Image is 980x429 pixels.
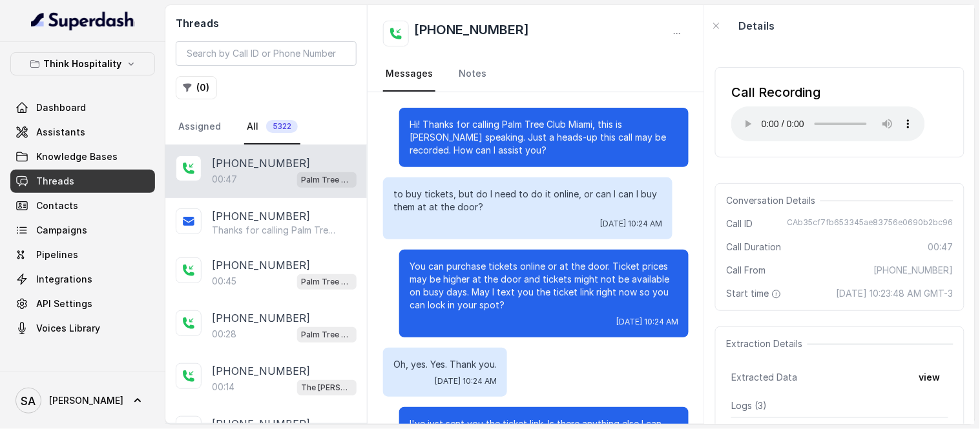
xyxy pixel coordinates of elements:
[212,224,336,237] p: Thanks for calling Palm Tree Club! To purchase event tickets, visit our official ticketing page: ...
[410,260,678,312] p: You can purchase tickets online or at the door. Ticket prices may be higher at the door and ticke...
[738,18,775,34] p: Details
[212,173,237,186] p: 00:47
[31,10,135,31] img: light.svg
[10,243,155,266] a: Pipelines
[731,399,948,412] p: Logs ( 3 )
[837,287,954,300] span: [DATE] 10:23:48 AM GMT-3
[176,76,217,99] button: (0)
[435,376,497,386] span: [DATE] 10:24 AM
[36,101,86,114] span: Dashboard
[410,118,678,157] p: Hi! Thanks for calling Palm Tree Club Miami, this is [PERSON_NAME] speaking. Just a heads-up this...
[383,57,435,92] a: Messages
[726,287,784,300] span: Start time
[726,194,820,207] span: Conversation Details
[731,371,797,384] span: Extracted Data
[616,317,678,327] span: [DATE] 10:24 AM
[393,358,497,371] p: Oh, yes. Yes. Thank you.
[10,268,155,291] a: Integrations
[212,208,310,224] p: [PHONE_NUMBER]
[212,328,236,341] p: 00:28
[36,150,118,163] span: Knowledge Bases
[456,57,489,92] a: Notes
[10,96,155,119] a: Dashboard
[383,57,689,92] nav: Tabs
[600,219,662,229] span: [DATE] 10:24 AM
[393,188,662,214] p: to buy tickets, but do I need to do it online, or can I can I buy them at at the door?
[36,126,85,139] span: Assistants
[36,224,87,237] span: Campaigns
[212,155,310,171] p: [PHONE_NUMBER]
[36,273,92,286] span: Integrations
[212,257,310,273] p: [PHONE_NUMBER]
[10,383,155,419] a: [PERSON_NAME]
[10,292,155,315] a: API Settings
[176,15,357,31] h2: Threads
[36,248,78,261] span: Pipelines
[10,170,155,193] a: Threads
[726,217,753,230] span: Call ID
[874,264,954,277] span: [PHONE_NUMBER]
[301,275,353,288] p: Palm Tree Club
[726,264,766,277] span: Call From
[212,363,310,379] p: [PHONE_NUMBER]
[10,317,155,340] a: Voices Library
[787,217,954,230] span: CAb35cf7fb653345ae83756e0690b2bc96
[21,394,36,408] text: SA
[10,52,155,75] button: Think Hospitality
[928,241,954,254] span: 00:47
[212,275,236,288] p: 00:45
[301,381,353,394] p: The [PERSON_NAME]
[36,199,78,212] span: Contacts
[301,328,353,341] p: Palm Tree Club
[176,110,357,145] nav: Tabs
[176,41,357,66] input: Search by Call ID or Phone Number
[44,56,122,72] p: Think Hospitality
[731,83,925,101] div: Call Recording
[266,120,298,133] span: 5322
[414,21,529,46] h2: [PHONE_NUMBER]
[10,145,155,168] a: Knowledge Bases
[10,121,155,144] a: Assistants
[912,366,948,389] button: view
[36,297,92,310] span: API Settings
[36,322,100,335] span: Voices Library
[36,175,74,188] span: Threads
[301,174,353,186] p: Palm Tree Club
[10,219,155,242] a: Campaigns
[212,381,235,394] p: 00:14
[10,194,155,217] a: Contacts
[726,337,808,350] span: Extraction Details
[212,310,310,326] p: [PHONE_NUMBER]
[49,394,123,407] span: [PERSON_NAME]
[176,110,224,145] a: Assigned
[731,106,925,141] audio: Your browser does not support the audio element.
[244,110,300,145] a: All5322
[726,241,781,254] span: Call Duration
